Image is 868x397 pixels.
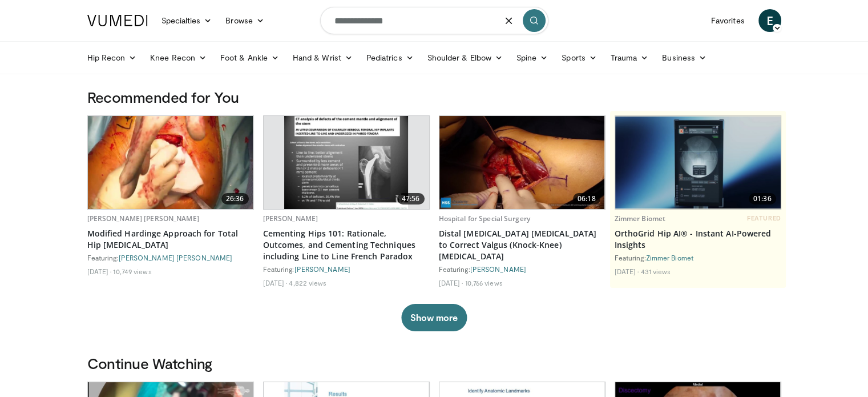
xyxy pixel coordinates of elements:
[87,354,781,372] h3: Continue Watching
[615,228,781,251] a: OrthoGrid Hip AI® - Instant AI-Powered Insights
[360,46,421,69] a: Pediatrics
[758,9,781,32] a: E
[264,116,429,209] a: 47:56
[80,46,144,69] a: Hip Recon
[88,116,253,209] a: 26:36
[87,253,254,262] div: Featuring:
[615,253,781,262] div: Featuring:
[284,116,409,209] img: b58c57b4-9187-4c70-8783-e4f7a92b96ca.620x360_q85_upscale.jpg
[289,278,326,287] li: 4,822 views
[88,116,253,209] img: e4f4e4a0-26bd-4e35-9fbb-bdfac94fc0d8.620x360_q85_upscale.jpg
[655,46,713,69] a: Business
[615,267,639,276] li: [DATE]
[439,278,463,287] li: [DATE]
[615,117,781,208] img: 51d03d7b-a4ba-45b7-9f92-2bfbd1feacc3.620x360_q85_upscale.jpg
[294,265,350,273] a: [PERSON_NAME]
[747,214,781,222] span: FEATURED
[320,7,548,34] input: Search topics, interventions
[439,228,605,262] a: Distal [MEDICAL_DATA] [MEDICAL_DATA] to Correct Valgus (Knock-Knee) [MEDICAL_DATA]
[615,116,781,209] a: 01:36
[573,193,600,204] span: 06:18
[119,254,233,262] a: [PERSON_NAME] [PERSON_NAME]
[87,228,254,251] a: Modified Hardinge Approach for Total Hip [MEDICAL_DATA]
[87,267,112,276] li: [DATE]
[439,116,605,209] a: 06:18
[465,278,502,287] li: 10,766 views
[555,46,604,69] a: Sports
[286,46,360,69] a: Hand & Wrist
[470,265,526,273] a: [PERSON_NAME]
[219,9,271,32] a: Browse
[401,304,467,331] button: Show more
[704,9,752,32] a: Favorites
[263,214,318,223] a: [PERSON_NAME]
[640,267,671,276] li: 431 views
[421,46,510,69] a: Shoulder & Elbow
[213,46,286,69] a: Foot & Ankle
[510,46,555,69] a: Spine
[263,264,430,274] div: Featuring:
[646,254,693,262] a: Zimmer Biomet
[439,214,530,223] a: Hospital for Special Surgery
[87,214,199,223] a: [PERSON_NAME] [PERSON_NAME]
[615,214,666,223] a: Zimmer Biomet
[87,88,781,106] h3: Recommended for You
[263,278,288,287] li: [DATE]
[143,46,213,69] a: Knee Recon
[397,193,425,204] span: 47:56
[749,193,776,204] span: 01:36
[263,228,430,262] a: Cementing Hips 101: Rationale, Outcomes, and Cementing Techniques including Line to Line French P...
[439,116,605,209] img: 792110d2-4bfb-488c-b125-1d445b1bd757.620x360_q85_upscale.jpg
[221,193,249,204] span: 26:36
[87,15,148,26] img: VuMedi Logo
[113,267,151,276] li: 10,749 views
[155,9,219,32] a: Specialties
[439,264,605,274] div: Featuring:
[604,46,656,69] a: Trauma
